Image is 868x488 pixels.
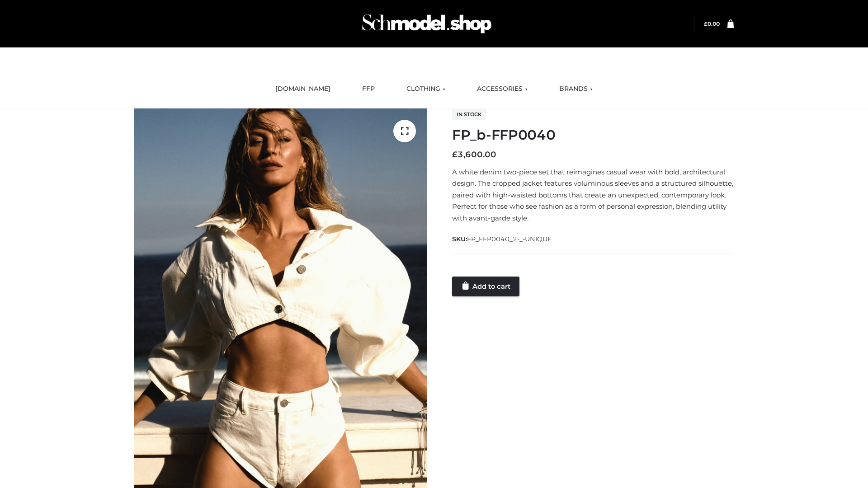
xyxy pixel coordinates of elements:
span: FP_FFP0040_2-_-UNIQUE [467,235,552,243]
span: £ [704,20,708,27]
p: A white denim two-piece set that reimagines casual wear with bold, architectural design. The crop... [452,166,734,224]
span: £ [452,150,458,160]
a: [DOMAIN_NAME] [269,79,337,99]
img: Schmodel Admin 964 [359,6,495,42]
bdi: 0.00 [704,20,720,27]
span: In stock [452,109,486,120]
a: FFP [355,79,382,99]
span: SKU: [452,234,553,244]
bdi: 3,600.00 [452,150,496,160]
a: CLOTHING [400,79,452,99]
h1: FP_b-FFP0040 [452,127,734,143]
a: Add to cart [452,277,519,296]
a: BRANDS [552,79,599,99]
a: ACCESSORIES [470,79,534,99]
a: £0.00 [704,20,720,27]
